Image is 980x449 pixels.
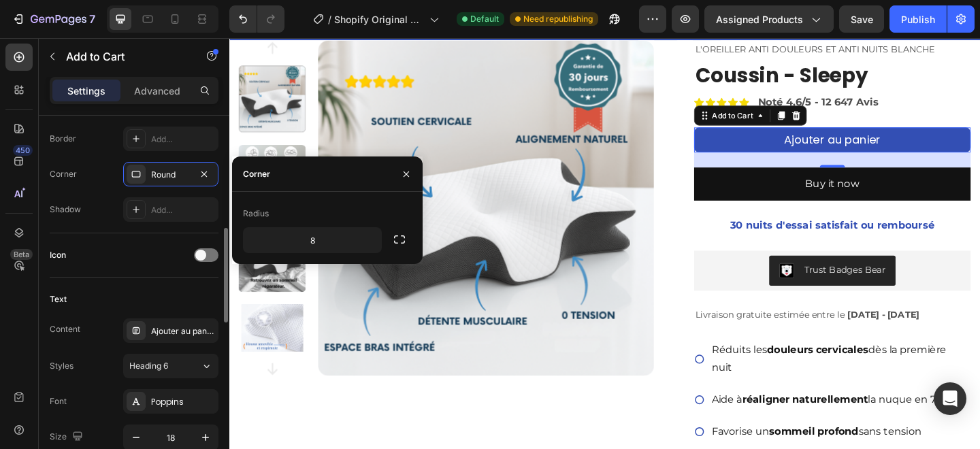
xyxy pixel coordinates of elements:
[66,48,182,65] p: Add to Cart
[13,145,33,156] div: 450
[151,133,215,146] div: Add...
[638,333,696,346] strong: cervicales
[506,141,806,177] button: Buy it now
[67,84,105,98] p: Settings
[243,168,270,180] div: Corner
[50,360,73,372] div: Styles
[901,12,935,27] div: Publish
[39,352,55,368] button: Carousel Next Arrow
[604,103,708,118] div: Ajouter au panier
[5,5,101,33] button: 7
[151,325,215,337] div: Ajouter au panier
[587,237,725,269] button: Trust Badges Bear
[612,386,695,399] strong: naturellement
[151,396,215,408] div: Poppins
[50,428,86,446] div: Size
[151,204,215,216] div: Add...
[39,3,55,19] button: Carousel Back Arrow
[50,323,80,335] div: Content
[50,395,67,408] div: Font
[123,354,218,378] button: Heading 6
[328,12,331,27] span: /
[50,133,76,145] div: Border
[851,14,873,25] span: Save
[585,333,636,346] strong: douleurs
[672,295,751,307] span: [DATE] - [DATE]
[435,177,451,193] button: Carousel Next Arrow
[507,195,805,214] p: 30 nuits d'essai satisfait ou remboursé
[934,382,966,415] div: Open Intercom Messenger
[89,11,95,27] p: 7
[229,38,980,449] iframe: Design area
[507,295,670,307] span: Livraison gratuite estimée entre le
[704,5,834,33] button: Assigned Products
[50,249,66,261] div: Icon
[575,63,706,76] strong: Noté 4,6/5 - 12 647 Avis
[625,245,714,259] div: Trust Badges Bear
[523,13,593,25] span: Need republishing
[523,78,572,90] div: Add to Cart
[507,4,805,21] p: L'OREILLER ANTI DOULEURS ET ANTI NUITS BLANCHE
[50,168,77,180] div: Corner
[244,228,381,252] input: Auto
[627,149,685,169] div: Buy it now
[50,293,67,305] div: Text
[50,203,81,216] div: Shadow
[151,169,191,181] div: Round
[506,97,806,124] button: Ajouter au panier
[889,5,947,33] button: Publish
[229,5,284,33] div: Undo/Redo
[716,12,803,27] span: Assigned Products
[243,207,269,220] div: Radius
[470,13,499,25] span: Default
[506,25,806,56] h1: Coussin - Sleepy
[334,12,424,27] span: Shopify Original Product Template
[525,330,804,369] p: Réduits les dès la première nuit
[525,384,804,403] p: Aide à la nuque en 7 jours
[129,360,168,372] span: Heading 6
[134,84,180,98] p: Advanced
[839,5,884,33] button: Save
[558,386,610,399] strong: réaligner
[598,245,615,261] img: CLDR_q6erfwCEAE=.png
[10,249,33,260] div: Beta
